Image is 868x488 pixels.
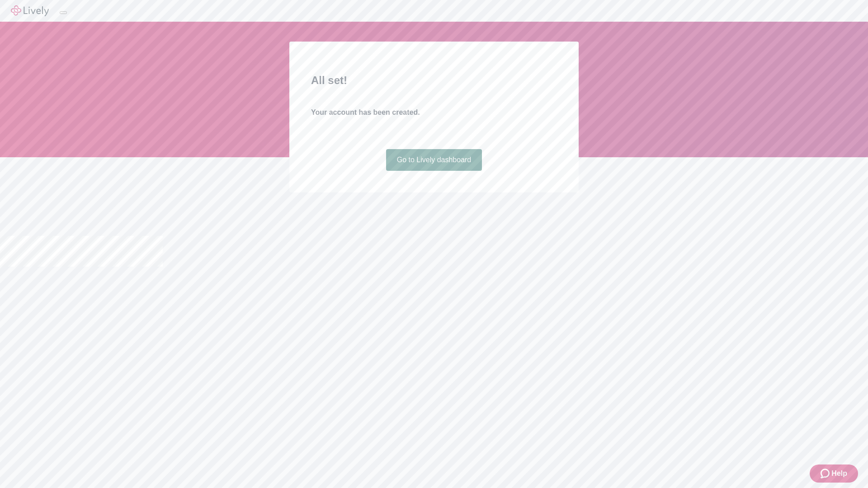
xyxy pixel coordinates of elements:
[831,468,847,479] span: Help
[821,468,831,479] svg: Zendesk support icon
[386,149,482,171] a: Go to Lively dashboard
[60,11,67,14] button: Log out
[311,107,557,118] h4: Your account has been created.
[311,72,557,89] h2: All set!
[810,465,858,483] button: Zendesk support iconHelp
[11,5,49,16] img: Lively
